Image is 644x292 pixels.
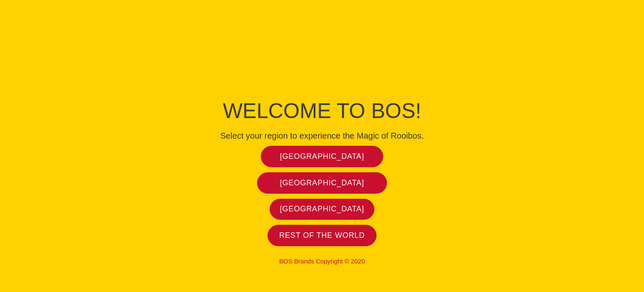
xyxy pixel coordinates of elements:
[257,172,387,194] a: [GEOGRAPHIC_DATA]
[267,225,377,246] a: Rest of the world
[291,24,353,87] img: Bos Brands
[280,178,364,188] span: [GEOGRAPHIC_DATA]
[133,96,511,126] h1: Welcome to BOS!
[133,131,511,141] h4: Select your region to experience the Magic of Rooibos.
[279,231,365,240] span: Rest of the world
[270,199,374,220] a: [GEOGRAPHIC_DATA]
[280,152,364,161] span: [GEOGRAPHIC_DATA]
[133,258,511,265] p: BOS Brands Copyright © 2020
[261,146,384,167] a: [GEOGRAPHIC_DATA]
[280,204,364,214] span: [GEOGRAPHIC_DATA]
